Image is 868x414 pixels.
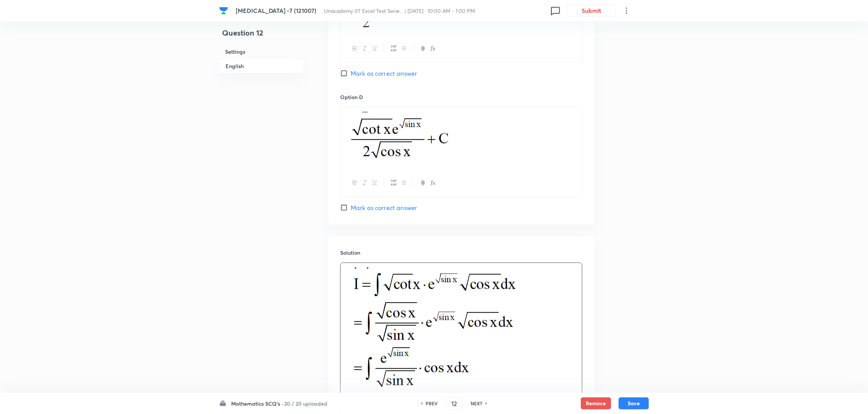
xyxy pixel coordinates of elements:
[219,59,304,73] h6: English
[568,5,616,17] button: Submit
[219,6,228,15] img: Company Logo
[284,400,327,408] h6: 20 / 20 uploaded
[219,45,304,59] h6: Settings
[219,6,230,15] a: Company Logo
[340,93,582,101] h6: Option D
[471,400,482,407] h6: NEXT
[324,7,475,14] span: Unacademy IIT Excel Test Serie... | [DATE] · 10:00 AM - 1:00 PM
[351,203,417,212] span: Mark as correct answer
[581,397,611,409] button: Remove
[619,397,649,409] button: Save
[236,6,317,14] span: [MEDICAL_DATA] -7 (121007)
[219,27,304,45] h4: Question 12
[351,69,417,78] span: Mark as correct answer
[231,400,283,408] h6: Mathematics SCQ's ·
[426,400,437,407] h6: PREV
[340,249,582,257] h6: Solution
[346,112,462,162] img: 28-08-25-07:16:46-AM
